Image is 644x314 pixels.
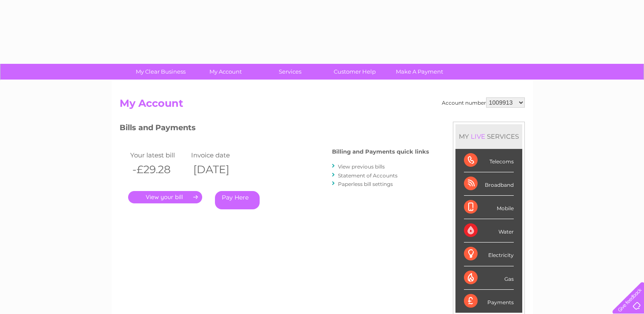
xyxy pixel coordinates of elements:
[126,64,196,80] a: My Clear Business
[464,290,514,313] div: Payments
[338,172,398,179] a: Statement of Accounts
[464,219,514,243] div: Water
[190,64,260,80] a: My Account
[464,243,514,266] div: Electricity
[189,149,250,161] td: Invoice date
[455,124,522,148] div: MY SERVICES
[338,163,385,170] a: View previous bills
[128,149,189,161] td: Your latest bill
[215,191,260,209] a: Pay Here
[128,161,189,178] th: -£29.28
[469,132,487,140] div: LIVE
[338,181,393,187] a: Paperless bill settings
[255,64,325,80] a: Services
[120,122,429,137] h3: Bills and Payments
[464,149,514,172] div: Telecoms
[464,172,514,196] div: Broadband
[464,266,514,290] div: Gas
[320,64,390,80] a: Customer Help
[384,64,455,80] a: Make A Payment
[442,97,525,108] div: Account number
[128,191,202,203] a: .
[189,161,250,178] th: [DATE]
[332,148,429,155] h4: Billing and Payments quick links
[120,97,525,114] h2: My Account
[464,196,514,219] div: Mobile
